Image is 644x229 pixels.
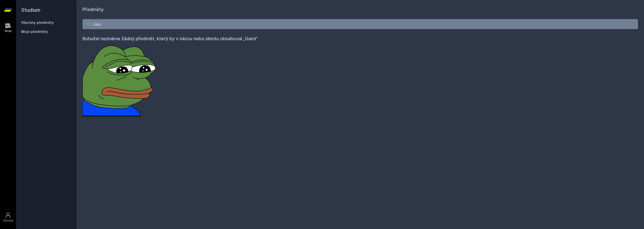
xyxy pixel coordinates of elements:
[83,42,158,116] img: error_picture.png
[83,35,638,42] h4: Bohužel neznáme žádný předmět, který by v názvu nebo identu obsahoval „Gami”
[21,29,48,34] span: Moje předměty
[83,6,638,13] h1: Předměty
[21,20,54,25] a: Všechny předměty
[1,20,15,35] a: Study
[3,219,13,222] div: Uživatel
[83,19,638,29] input: Název nebo ident předmětu…
[1,210,15,225] a: Uživatel
[5,29,12,33] div: Study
